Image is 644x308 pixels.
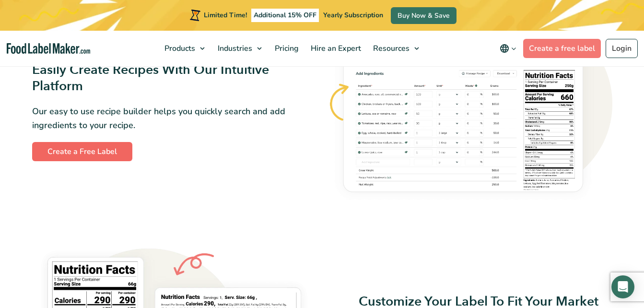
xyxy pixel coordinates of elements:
a: Buy Now & Save [391,7,457,24]
span: Yearly Subscription [323,11,383,20]
a: Pricing [269,31,303,66]
span: Resources [370,43,410,54]
p: Our easy to use recipe builder helps you quickly search and add ingredients to your recipe. [32,105,286,132]
div: Open Intercom Messenger [611,275,634,298]
a: Create a free label [523,39,601,58]
a: Products [159,31,210,66]
a: Industries [212,31,267,66]
span: Hire an Expert [308,43,362,54]
span: Additional 15% OFF [251,9,319,22]
a: Resources [367,31,424,66]
a: Hire an Expert [305,31,365,66]
span: Industries [215,43,253,54]
h3: Easily Create Recipes With Our Intuitive Platform [32,62,286,95]
span: Products [162,43,196,54]
a: Create a Free Label [32,142,132,161]
span: Limited Time! [204,11,247,20]
span: Pricing [272,43,300,54]
a: Login [606,39,638,58]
